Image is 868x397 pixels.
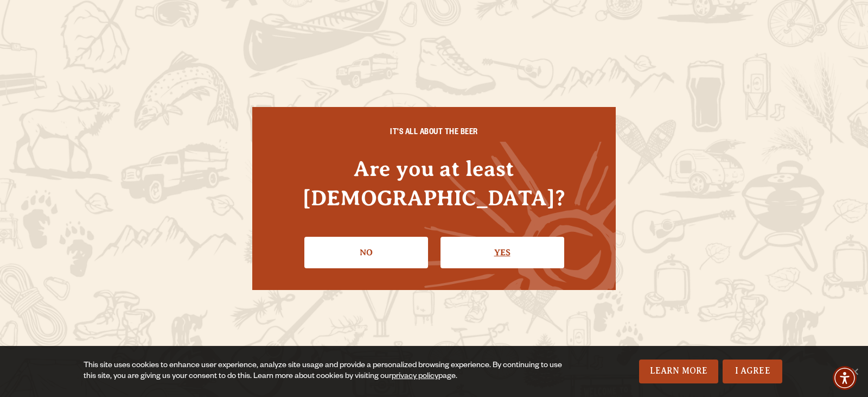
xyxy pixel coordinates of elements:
[833,366,857,390] div: Accessibility Menu
[723,360,782,383] a: I Agree
[274,129,594,138] h6: IT'S ALL ABOUT THE BEER
[304,237,428,268] a: No
[639,360,719,383] a: Learn More
[441,237,564,268] a: Confirm I'm 21 or older
[84,361,572,382] div: This site uses cookies to enhance user experience, analyze site usage and provide a personalized ...
[274,154,594,212] h4: Are you at least [DEMOGRAPHIC_DATA]?
[392,373,438,381] a: privacy policy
